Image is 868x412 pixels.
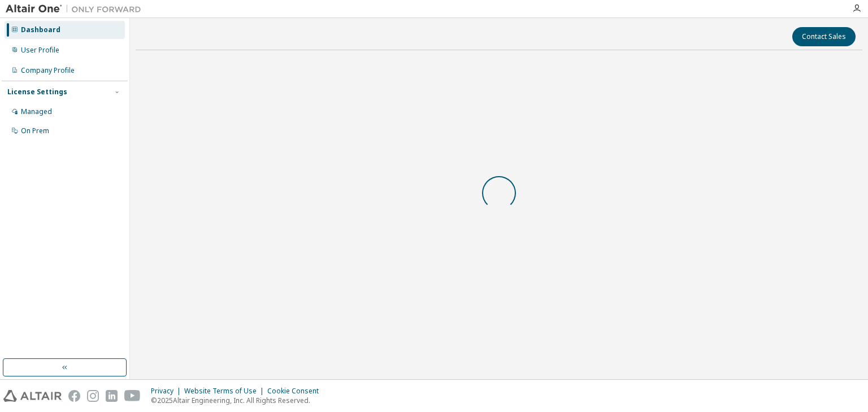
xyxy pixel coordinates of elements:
[21,25,60,34] div: Dashboard
[151,396,325,405] p: © 2025 Altair Engineering, Inc. All Rights Reserved.
[124,390,141,402] img: youtube.svg
[21,46,59,55] div: User Profile
[3,390,62,402] img: altair_logo.svg
[184,387,267,396] div: Website Terms of Use
[6,3,147,15] img: Altair One
[106,390,118,402] img: linkedin.svg
[151,387,184,396] div: Privacy
[87,390,99,402] img: instagram.svg
[267,387,325,396] div: Cookie Consent
[21,126,49,135] div: On Prem
[21,107,52,116] div: Managed
[792,27,856,46] button: Contact Sales
[7,87,67,97] div: License Settings
[68,390,80,402] img: facebook.svg
[21,66,75,75] div: Company Profile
